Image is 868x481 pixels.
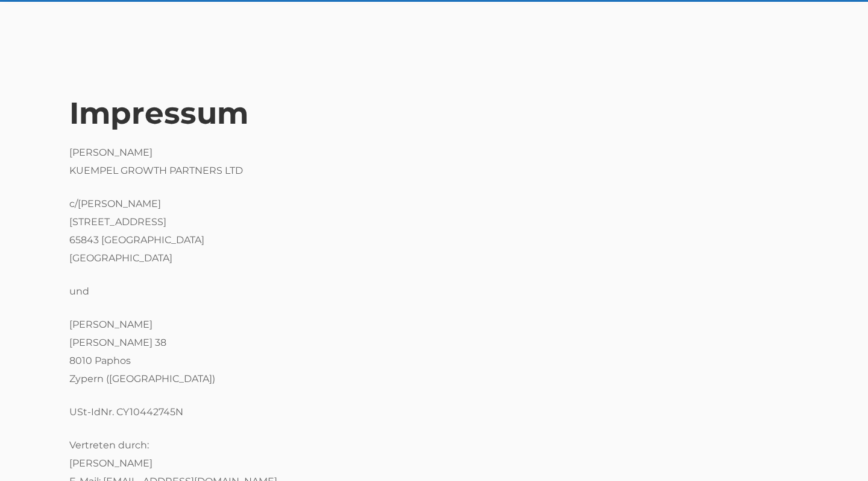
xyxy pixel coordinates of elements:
p: [PERSON_NAME] KUEMPEL GROWTH PARTNERS LTD [69,144,799,180]
p: und [69,282,799,301]
p: [PERSON_NAME] [PERSON_NAME] 38 8010 Paphos Zypern ([GEOGRAPHIC_DATA]) [69,316,799,388]
h1: Impressum [69,98,799,129]
p: c/[PERSON_NAME] [STREET_ADDRESS] 65843 [GEOGRAPHIC_DATA] [GEOGRAPHIC_DATA] [69,195,799,267]
span: USt-IdNr. CY10442745N [69,406,183,418]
